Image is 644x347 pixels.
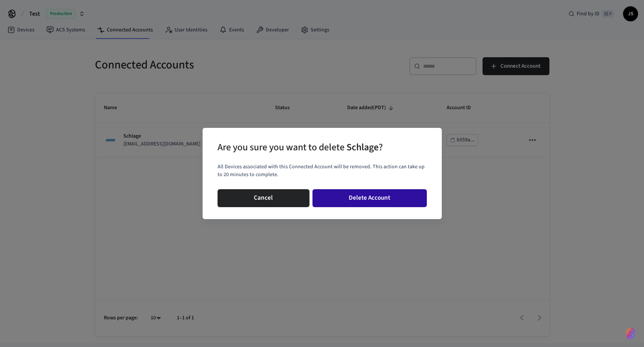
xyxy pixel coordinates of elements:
[312,189,427,207] button: Delete Account
[218,189,309,207] button: Cancel
[218,163,427,179] p: All Devices associated with this Connected Account will be removed. This action can take up to 20...
[626,328,635,340] img: SeamLogoGradient.69752ec5.svg
[218,140,383,155] div: Are you sure you want to delete ?
[346,141,379,154] span: Schlage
